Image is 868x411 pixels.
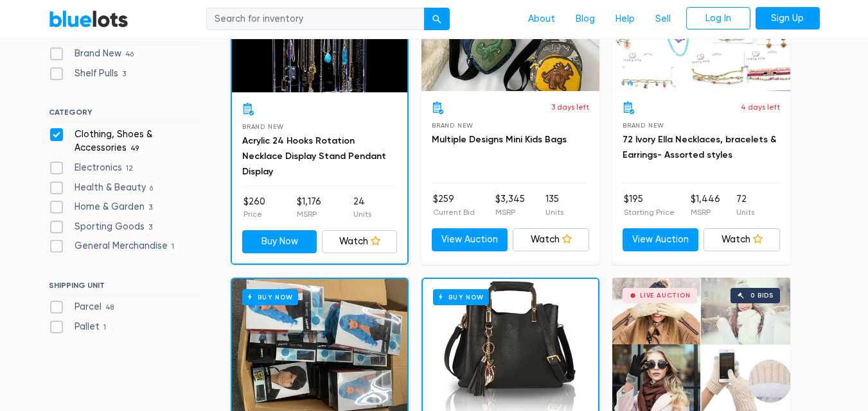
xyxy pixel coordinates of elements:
div: 0 bids [750,292,774,299]
li: 135 [545,192,563,218]
li: $260 [244,195,265,221]
div: Live Auction [640,292,691,299]
li: $1,176 [297,195,321,221]
label: Health & Beauty [49,181,157,195]
li: 24 [353,195,371,221]
span: Brand New [432,122,474,129]
label: Brand New [49,47,138,61]
p: MSRP [297,208,321,220]
p: Units [545,206,563,218]
h6: SHIPPING UNIT [49,281,202,295]
span: 1 [168,242,179,253]
li: 72 [736,192,754,218]
p: MSRP [495,206,525,218]
a: Sign Up [756,7,820,30]
a: Watch [513,228,589,251]
h6: Buy Now [433,289,489,305]
p: Units [353,208,371,220]
label: Home & Garden [49,200,157,214]
span: 3 [118,69,130,80]
label: Shelf Pulls [49,67,130,81]
li: $195 [624,192,675,218]
p: 4 days left [741,101,780,113]
a: Multiple Designs Mini Kids Bags [432,134,567,145]
a: Acrylic 24 Hooks Rotation Necklace Display Stand Pendant Display [242,135,386,177]
a: Blog [565,7,605,31]
a: Watch [704,228,780,251]
a: About [518,7,565,31]
h6: Buy Now [242,289,298,305]
p: 3 days left [551,101,589,113]
p: Units [736,206,754,218]
li: $3,345 [495,192,525,218]
a: Log In [686,7,750,30]
span: 3 [145,222,157,233]
span: 12 [122,164,137,174]
a: Help [605,7,645,31]
a: 72 Ivory Ella Necklaces, bracelets & Earrings- Assorted styles [623,134,776,160]
a: Sell [645,7,681,31]
span: 6 [146,183,157,194]
label: Clothing, Shoes & Accessories [49,128,202,155]
a: Watch [322,230,397,253]
a: Buy Now [242,230,317,253]
p: MSRP [691,206,720,218]
label: Electronics [49,161,137,175]
label: Pallet [49,320,111,334]
label: Parcel [49,300,118,314]
span: Brand New [242,123,284,130]
span: 49 [127,144,143,155]
a: BlueLots [49,10,128,28]
h6: CATEGORY [49,108,202,122]
span: 3 [145,203,157,213]
input: Search for inventory [206,8,425,31]
span: 46 [121,49,138,60]
li: $259 [433,192,475,218]
p: Price [244,208,265,220]
a: View Auction [623,228,699,251]
li: $1,446 [691,192,720,218]
p: Current Bid [433,206,475,218]
span: 48 [102,303,118,314]
a: View Auction [432,228,508,251]
label: General Merchandise [49,239,179,253]
label: Sporting Goods [49,220,157,234]
span: Brand New [623,122,664,129]
span: 1 [100,323,111,333]
p: Starting Price [624,206,675,218]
